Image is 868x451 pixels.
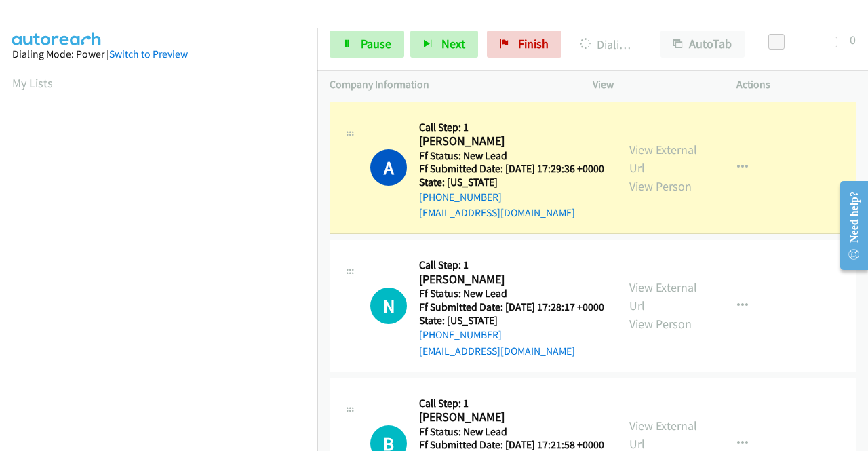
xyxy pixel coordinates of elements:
h5: Call Step: 1 [419,258,604,272]
button: Next [410,31,478,58]
span: Pause [361,36,391,52]
h5: Ff Submitted Date: [DATE] 17:28:17 +0000 [419,300,604,314]
p: Company Information [330,77,568,93]
h2: [PERSON_NAME] [419,272,600,288]
p: Dialing [PERSON_NAME] [580,35,636,54]
a: View Person [629,316,692,332]
h5: State: [US_STATE] [419,314,604,328]
h5: Ff Status: New Lead [419,425,604,439]
h1: A [370,149,407,186]
a: View External Url [629,279,697,313]
h5: State: [US_STATE] [419,176,604,189]
span: Finish [518,36,549,52]
a: [EMAIL_ADDRESS][DOMAIN_NAME] [419,206,575,219]
p: Actions [736,77,856,93]
a: Switch to Preview [109,47,188,60]
a: Finish [487,31,561,58]
div: Dialing Mode: Power | [12,46,305,62]
a: [PHONE_NUMBER] [419,328,502,341]
div: The call is yet to be attempted [370,288,407,324]
button: AutoTab [660,31,745,58]
div: 0 [850,31,856,49]
iframe: Resource Center [829,172,868,279]
h5: Ff Status: New Lead [419,149,604,163]
a: View External Url [629,142,697,176]
a: [EMAIL_ADDRESS][DOMAIN_NAME] [419,345,575,357]
p: View [593,77,712,93]
h5: Call Step: 1 [419,121,604,134]
h5: Ff Submitted Date: [DATE] 17:29:36 +0000 [419,162,604,176]
a: [PHONE_NUMBER] [419,191,502,203]
a: My Lists [12,75,53,91]
div: Delay between calls (in seconds) [775,37,837,47]
h2: [PERSON_NAME] [419,134,600,149]
h2: [PERSON_NAME] [419,410,600,425]
a: Pause [330,31,404,58]
span: Next [441,36,465,52]
h5: Ff Status: New Lead [419,287,604,300]
h1: N [370,288,407,324]
a: View Person [629,178,692,194]
h5: Call Step: 1 [419,397,604,410]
